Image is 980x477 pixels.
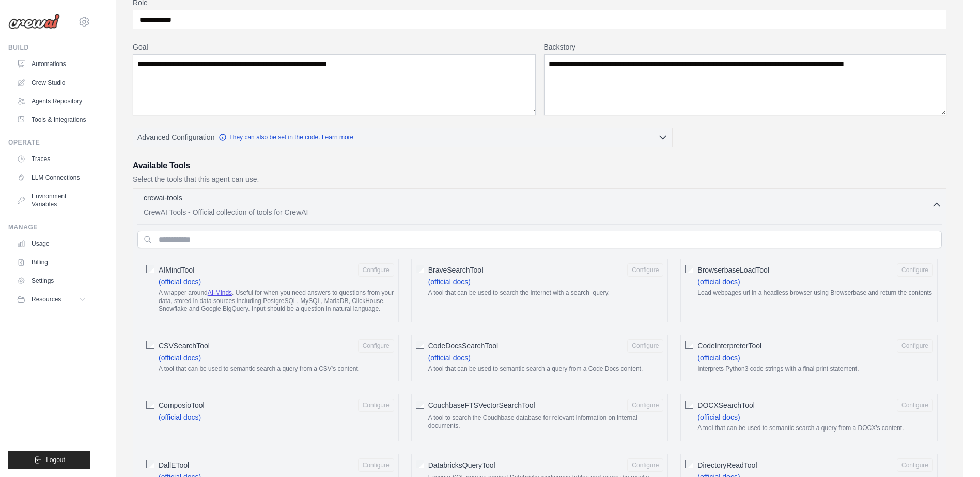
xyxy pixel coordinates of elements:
[697,400,755,410] span: DOCXSearchTool
[159,365,394,373] p: A tool that can be used to semantic search a query from a CSV's content.
[32,295,61,304] span: Resources
[12,151,90,167] a: Traces
[8,451,90,469] button: Logout
[8,138,90,147] div: Operate
[428,460,495,470] span: DatabricksQueryTool
[428,354,471,362] a: (official docs)
[46,456,65,464] span: Logout
[697,354,740,362] a: (official docs)
[697,265,769,275] span: BrowserbaseLoadTool
[133,174,946,184] p: Select the tools that this agent can use.
[12,74,90,91] a: Crew Studio
[697,341,761,351] span: CodeInterpreterTool
[219,133,353,141] a: They can also be set in the code. Learn more
[159,265,194,275] span: AIMindTool
[428,265,484,275] span: BraveSearchTool
[8,223,90,231] div: Manage
[627,458,663,472] button: DatabricksQueryTool Execute SQL queries against Databricks workspace tables and return the result...
[697,278,740,286] a: (official docs)
[428,341,498,351] span: CodeDocsSearchTool
[428,414,664,430] p: A tool to search the Couchbase database for relevant information on internal documents.
[697,460,757,470] span: DirectoryReadTool
[137,193,942,217] button: crewai-tools CrewAI Tools - Official collection of tools for CrewAI
[12,93,90,109] a: Agents Repository
[627,263,663,277] button: BraveSearchTool (official docs) A tool that can be used to search the internet with a search_query.
[358,399,394,412] button: ComposioTool (official docs)
[159,354,201,362] a: (official docs)
[544,42,947,52] label: Backstory
[12,169,90,186] a: LLM Connections
[12,235,90,252] a: Usage
[137,132,214,142] span: Advanced Configuration
[159,413,201,421] a: (official docs)
[697,413,740,421] a: (official docs)
[159,400,205,410] span: ComposioTool
[697,289,933,297] p: Load webpages url in a headless browser using Browserbase and return the contents
[159,341,210,351] span: CSVSearchTool
[12,188,90,213] a: Environment Variables
[159,289,394,313] p: A wrapper around . Useful for when you need answers to questions from your data, stored in data s...
[897,399,933,412] button: DOCXSearchTool (official docs) A tool that can be used to semantic search a query from a DOCX's c...
[159,278,201,286] a: (official docs)
[358,263,394,277] button: AIMindTool (official docs) A wrapper aroundAI-Minds. Useful for when you need answers to question...
[358,458,394,472] button: DallETool (official docs) Generates images using OpenAI's Dall-E model.
[428,365,664,373] p: A tool that can be used to semantic search a query from a Code Docs content.
[897,339,933,353] button: CodeInterpreterTool (official docs) Interprets Python3 code strings with a final print statement.
[627,339,663,353] button: CodeDocsSearchTool (official docs) A tool that can be used to semantic search a query from a Code...
[12,254,90,271] a: Billing
[8,14,60,29] img: Logo
[133,160,946,172] h3: Available Tools
[627,399,663,412] button: CouchbaseFTSVectorSearchTool A tool to search the Couchbase database for relevant information on ...
[8,43,90,52] div: Build
[697,365,933,373] p: Interprets Python3 code strings with a final print statement.
[358,339,394,353] button: CSVSearchTool (official docs) A tool that can be used to semantic search a query from a CSV's con...
[144,207,931,217] p: CrewAI Tools - Official collection of tools for CrewAI
[897,263,933,277] button: BrowserbaseLoadTool (official docs) Load webpages url in a headless browser using Browserbase and...
[12,273,90,289] a: Settings
[144,193,182,203] p: crewai-tools
[428,289,664,297] p: A tool that can be used to search the internet with a search_query.
[208,289,232,296] a: AI-Minds
[12,291,90,308] button: Resources
[428,278,471,286] a: (official docs)
[697,424,933,433] p: A tool that can be used to semantic search a query from a DOCX's content.
[897,458,933,472] button: DirectoryReadTool (official docs) A tool that can be used to recursively list a directory's content.
[133,128,672,147] button: Advanced Configuration They can also be set in the code. Learn more
[133,42,536,52] label: Goal
[12,112,90,128] a: Tools & Integrations
[159,460,189,470] span: DallETool
[428,400,535,410] span: CouchbaseFTSVectorSearchTool
[12,56,90,72] a: Automations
